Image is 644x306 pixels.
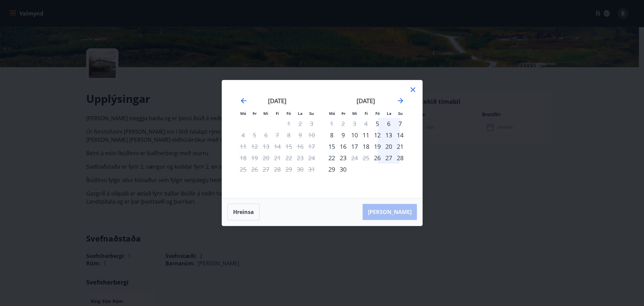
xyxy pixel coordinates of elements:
td: Choose föstudagur, 19. september 2025 as your check-in date. It’s available. [372,141,383,152]
div: 15 [326,141,337,152]
div: 10 [349,129,360,141]
td: Not available. sunnudagur, 10. ágúst 2025 [306,129,317,141]
strong: [DATE] [268,97,286,105]
td: Choose þriðjudagur, 9. september 2025 as your check-in date. It’s available. [337,129,349,141]
td: Choose þriðjudagur, 16. september 2025 as your check-in date. It’s available. [337,141,349,152]
div: 16 [337,141,349,152]
td: Choose mánudagur, 29. september 2025 as your check-in date. It’s available. [326,164,337,175]
td: Not available. þriðjudagur, 2. september 2025 [337,118,349,129]
td: Choose mánudagur, 22. september 2025 as your check-in date. It’s available. [326,152,337,164]
td: Choose föstudagur, 26. september 2025 as your check-in date. It’s available. [372,152,383,164]
td: Not available. laugardagur, 30. ágúst 2025 [294,164,306,175]
small: Fö [375,111,380,116]
td: Not available. þriðjudagur, 19. ágúst 2025 [249,152,260,164]
td: Not available. mánudagur, 1. september 2025 [326,118,337,129]
td: Not available. laugardagur, 23. ágúst 2025 [294,152,306,164]
div: 18 [360,141,372,152]
td: Not available. föstudagur, 8. ágúst 2025 [283,129,294,141]
td: Not available. miðvikudagur, 27. ágúst 2025 [260,164,272,175]
div: 30 [337,164,349,175]
td: Not available. sunnudagur, 3. ágúst 2025 [306,118,317,129]
td: Not available. sunnudagur, 31. ágúst 2025 [306,164,317,175]
td: Not available. mánudagur, 4. ágúst 2025 [237,129,249,141]
td: Choose fimmtudagur, 11. september 2025 as your check-in date. It’s available. [360,129,372,141]
td: Not available. fimmtudagur, 14. ágúst 2025 [272,141,283,152]
td: Choose laugardagur, 13. september 2025 as your check-in date. It’s available. [383,129,394,141]
td: Not available. föstudagur, 15. ágúst 2025 [283,141,294,152]
small: Fi [276,111,279,116]
div: Move forward to switch to the next month. [396,97,405,105]
td: Choose sunnudagur, 7. september 2025 as your check-in date. It’s available. [394,118,406,129]
td: Choose sunnudagur, 21. september 2025 as your check-in date. It’s available. [394,141,406,152]
div: 13 [383,129,394,141]
div: 23 [337,152,349,164]
div: 28 [394,152,406,164]
td: Not available. miðvikudagur, 3. september 2025 [349,118,360,129]
td: Not available. föstudagur, 1. ágúst 2025 [283,118,294,129]
small: Þr [341,111,345,116]
div: 7 [394,118,406,129]
td: Not available. þriðjudagur, 26. ágúst 2025 [249,164,260,175]
td: Choose laugardagur, 6. september 2025 as your check-in date. It’s available. [383,118,394,129]
small: Su [398,111,403,116]
td: Choose miðvikudagur, 17. september 2025 as your check-in date. It’s available. [349,141,360,152]
div: Move backward to switch to the previous month. [239,97,248,105]
td: Not available. miðvikudagur, 24. september 2025 [349,152,360,164]
div: 11 [360,129,372,141]
td: Choose laugardagur, 20. september 2025 as your check-in date. It’s available. [383,141,394,152]
div: 8 [326,129,337,141]
div: Aðeins innritun í boði [372,118,383,129]
td: Not available. fimmtudagur, 4. september 2025 [360,118,372,129]
td: Not available. sunnudagur, 24. ágúst 2025 [306,152,317,164]
td: Not available. föstudagur, 22. ágúst 2025 [283,152,294,164]
td: Not available. laugardagur, 16. ágúst 2025 [294,141,306,152]
div: 29 [326,164,337,175]
td: Not available. laugardagur, 9. ágúst 2025 [294,129,306,141]
td: Not available. mánudagur, 18. ágúst 2025 [237,152,249,164]
td: Not available. mánudagur, 25. ágúst 2025 [237,164,249,175]
td: Not available. miðvikudagur, 6. ágúst 2025 [260,129,272,141]
td: Not available. fimmtudagur, 28. ágúst 2025 [272,164,283,175]
td: Not available. fimmtudagur, 21. ágúst 2025 [272,152,283,164]
div: Calendar [230,88,414,190]
td: Not available. þriðjudagur, 12. ágúst 2025 [249,141,260,152]
td: Not available. laugardagur, 2. ágúst 2025 [294,118,306,129]
small: Fö [286,111,291,116]
div: 17 [349,141,360,152]
td: Not available. fimmtudagur, 7. ágúst 2025 [272,129,283,141]
div: 9 [337,129,349,141]
td: Choose föstudagur, 12. september 2025 as your check-in date. It’s available. [372,129,383,141]
td: Not available. miðvikudagur, 13. ágúst 2025 [260,141,272,152]
button: Hreinsa [227,204,260,220]
td: Choose laugardagur, 27. september 2025 as your check-in date. It’s available. [383,152,394,164]
small: Má [329,111,335,116]
div: 14 [394,129,406,141]
div: 21 [394,141,406,152]
td: Choose mánudagur, 8. september 2025 as your check-in date. It’s available. [326,129,337,141]
td: Choose sunnudagur, 14. september 2025 as your check-in date. It’s available. [394,129,406,141]
small: Su [309,111,314,116]
div: 22 [326,152,337,164]
td: Choose fimmtudagur, 18. september 2025 as your check-in date. It’s available. [360,141,372,152]
div: 27 [383,152,394,164]
div: Aðeins útritun í boði [349,152,360,164]
div: 20 [383,141,394,152]
td: Choose mánudagur, 15. september 2025 as your check-in date. It’s available. [326,141,337,152]
small: Mi [263,111,268,116]
small: La [298,111,303,116]
small: Fi [365,111,368,116]
div: 19 [372,141,383,152]
div: Aðeins innritun í boði [372,152,383,164]
td: Choose þriðjudagur, 23. september 2025 as your check-in date. It’s available. [337,152,349,164]
small: La [387,111,391,116]
td: Choose sunnudagur, 28. september 2025 as your check-in date. It’s available. [394,152,406,164]
small: Þr [253,111,257,116]
td: Not available. föstudagur, 29. ágúst 2025 [283,164,294,175]
td: Choose þriðjudagur, 30. september 2025 as your check-in date. It’s available. [337,164,349,175]
small: Mi [352,111,357,116]
small: Má [240,111,246,116]
td: Choose miðvikudagur, 10. september 2025 as your check-in date. It’s available. [349,129,360,141]
strong: [DATE] [357,97,375,105]
td: Not available. sunnudagur, 17. ágúst 2025 [306,141,317,152]
td: Not available. mánudagur, 11. ágúst 2025 [237,141,249,152]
